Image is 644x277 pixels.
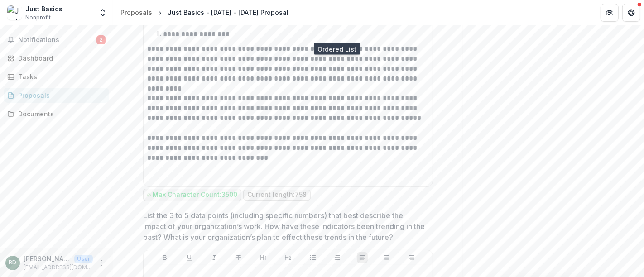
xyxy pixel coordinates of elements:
button: Bullet List [308,252,318,263]
a: Documents [4,106,109,121]
button: Italicize [209,252,220,263]
span: Nonprofit [25,14,51,22]
button: Notifications2 [4,33,109,47]
a: Proposals [117,6,156,19]
p: [EMAIL_ADDRESS][DOMAIN_NAME] [24,263,93,272]
button: Ordered List [332,252,343,263]
a: Tasks [4,69,109,84]
button: Heading 1 [258,252,269,263]
button: Align Right [406,252,417,263]
a: Proposals [4,88,109,103]
p: [PERSON_NAME] [24,254,71,263]
p: Max Character Count: 3500 [153,191,237,199]
span: Notifications [18,36,96,44]
div: Proposals [18,91,102,100]
button: Get Help [622,4,640,22]
div: Just Basics [25,4,62,14]
button: More [96,258,107,268]
div: Dashboard [18,53,102,63]
p: Current length: 758 [247,191,307,199]
nav: breadcrumb [117,6,292,19]
button: Heading 2 [283,252,293,263]
div: Rick DeAngelis [9,260,17,266]
button: Underline [184,252,195,263]
div: Just Basics - [DATE] - [DATE] Proposal [168,8,288,17]
a: Dashboard [4,51,109,66]
div: Tasks [18,72,102,81]
button: Align Center [381,252,392,263]
button: Open entity switcher [96,4,109,22]
div: Proposals [120,8,152,17]
button: Bold [159,252,170,263]
button: Partners [601,4,619,22]
button: Strike [233,252,244,263]
p: User [74,255,93,263]
button: Align Left [357,252,368,263]
div: Documents [18,109,102,119]
span: 2 [96,35,106,44]
p: List the 3 to 5 data points (including specific numbers) that best describe the impact of your or... [143,210,428,243]
img: Just Basics [7,5,22,20]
